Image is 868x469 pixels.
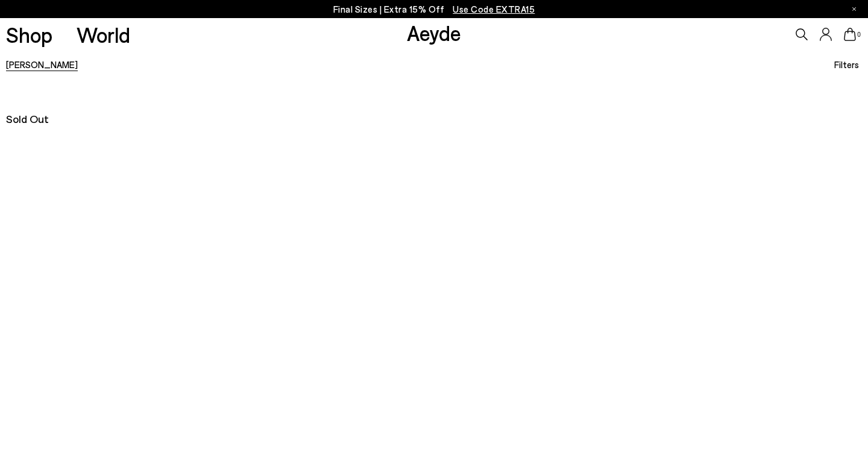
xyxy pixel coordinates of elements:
[6,59,78,70] a: [PERSON_NAME]
[407,20,461,45] a: Aeyde
[834,59,859,70] span: Filters
[6,112,49,125] span: Sold Out
[77,24,130,45] a: World
[333,2,535,17] p: Final Sizes | Extra 15% Off
[6,24,52,45] a: Shop
[856,31,862,38] span: 0
[844,28,856,41] a: 0
[453,4,535,14] span: Navigate to /collections/ss25-final-sizes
